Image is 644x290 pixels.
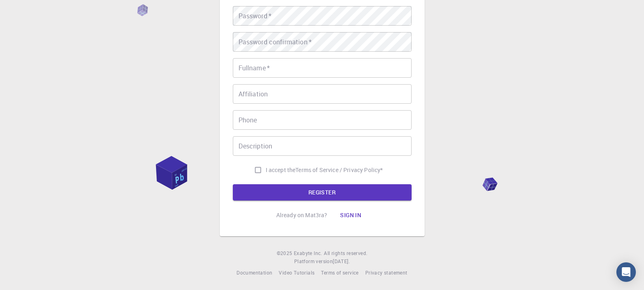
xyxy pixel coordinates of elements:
span: All rights reserved. [324,249,367,257]
a: Terms of service [321,269,358,277]
div: Open Intercom Messenger [616,262,636,282]
a: Exabyte Inc. [294,249,322,257]
p: Already on Mat3ra? [276,211,327,219]
span: Terms of service [321,269,358,276]
a: Terms of Service / Privacy Policy* [295,166,383,174]
a: Video Tutorials [279,269,314,277]
span: Exabyte Inc. [294,250,322,256]
span: [DATE] . [333,258,350,264]
span: Platform version [294,257,333,266]
button: REGISTER [233,184,412,201]
a: [DATE]. [333,257,350,266]
a: Documentation [236,269,272,277]
p: Terms of Service / Privacy Policy * [295,166,383,174]
a: Privacy statement [365,269,408,277]
span: Video Tutorials [279,269,314,276]
span: I accept the [266,166,296,174]
span: © 2025 [277,249,294,257]
span: Documentation [236,269,272,276]
span: Privacy statement [365,269,408,276]
button: Sign in [334,207,368,223]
